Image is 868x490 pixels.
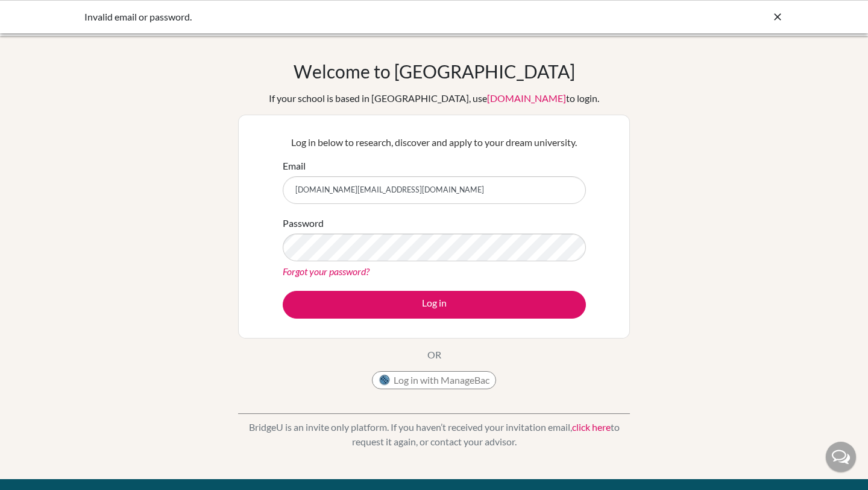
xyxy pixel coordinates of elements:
[283,266,370,277] a: Forgot your password?
[238,420,630,449] p: BridgeU is an invite only platform. If you haven’t received your invitation email, to request it ...
[28,8,52,19] span: Help
[269,91,599,106] div: If your school is based in [GEOGRAPHIC_DATA], use to login.
[283,159,306,173] label: Email
[427,348,441,362] p: OR
[84,10,603,24] div: Invalid email or password.
[372,371,496,389] button: Log in with ManageBac
[283,135,586,150] p: Log in below to research, discover and apply to your dream university.
[283,216,324,231] label: Password
[572,421,611,433] a: click here
[283,291,586,319] button: Log in
[294,60,575,82] h1: Welcome to [GEOGRAPHIC_DATA]
[487,92,566,104] a: [DOMAIN_NAME]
